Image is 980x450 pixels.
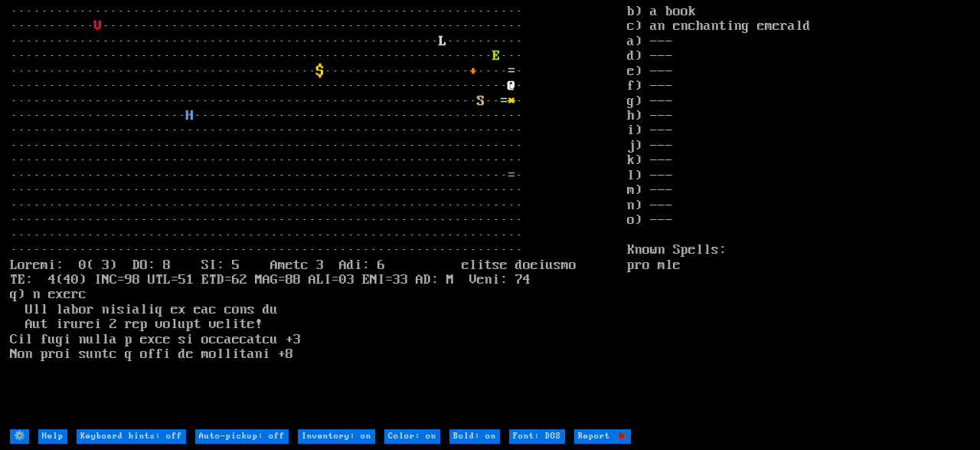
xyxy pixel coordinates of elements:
[10,5,627,428] larn: ··································································· ··········· ·················...
[10,429,29,444] input: ⚙️
[509,429,565,444] input: Font: DOS
[77,429,186,444] input: Keyboard hints: off
[627,5,970,428] stats: b) a book c) an enchanting emerald a) --- d) --- e) --- f) --- g) --- h) --- i) --- j) --- k) ---...
[195,429,289,444] input: Auto-pickup: off
[439,34,446,49] font: L
[38,429,67,444] input: Help
[508,64,515,79] font: =
[469,64,477,79] font: +
[492,48,500,64] font: E
[94,18,102,34] font: V
[477,94,485,109] font: S
[574,429,631,444] input: Report 🐞
[316,64,324,79] font: $
[298,429,375,444] input: Inventory: on
[500,94,508,109] font: =
[449,429,500,444] input: Bold: on
[508,78,515,94] font: @
[508,168,515,183] font: =
[384,429,440,444] input: Color: on
[186,108,194,123] font: H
